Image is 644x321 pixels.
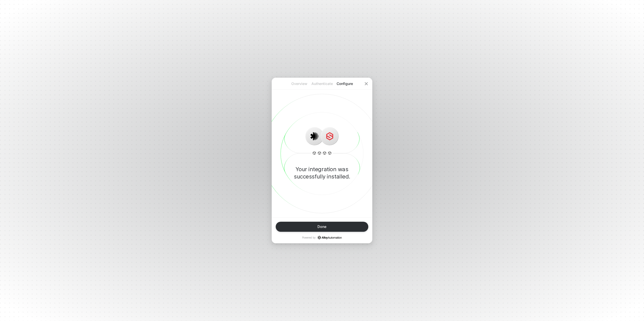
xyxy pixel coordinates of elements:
p: Powered by [302,236,342,239]
div: Done [317,225,327,229]
span: icon-close [364,82,368,86]
p: Configure [333,81,356,86]
button: Done [276,222,368,232]
p: Your integration was successfully installed. [280,166,364,180]
p: Authenticate [311,81,333,86]
p: Overview [288,81,311,86]
img: icon [326,132,334,140]
a: icon-success [318,236,342,239]
img: icon [310,132,318,140]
